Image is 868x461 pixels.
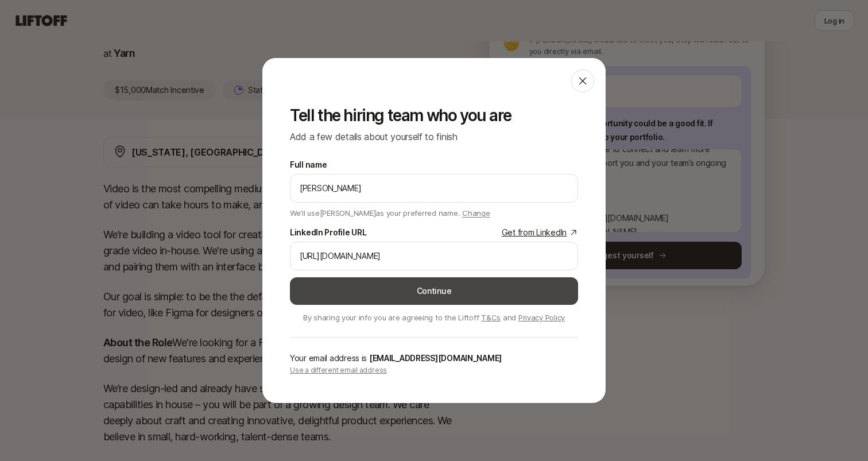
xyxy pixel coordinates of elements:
[518,313,565,322] a: Privacy Policy
[462,208,490,218] span: Change
[290,226,366,239] div: LinkedIn Profile URL
[290,129,578,144] p: Add a few details about yourself to finish
[290,277,578,305] button: Continue
[290,365,578,375] p: Use a different email address
[369,353,502,363] span: [EMAIL_ADDRESS][DOMAIN_NAME]
[502,226,578,239] a: Get from LinkedIn
[300,249,568,263] input: e.g. https://www.linkedin.com/in/melanie-perkins
[290,351,578,365] p: Your email address is
[290,158,327,172] label: Full name
[290,312,578,323] p: By sharing your info you are agreeing to the Liftoff and
[290,106,578,125] p: Tell the hiring team who you are
[481,313,501,322] a: T&Cs
[290,205,490,219] p: We'll use [PERSON_NAME] as your preferred name.
[300,181,568,195] input: e.g. Melanie Perkins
